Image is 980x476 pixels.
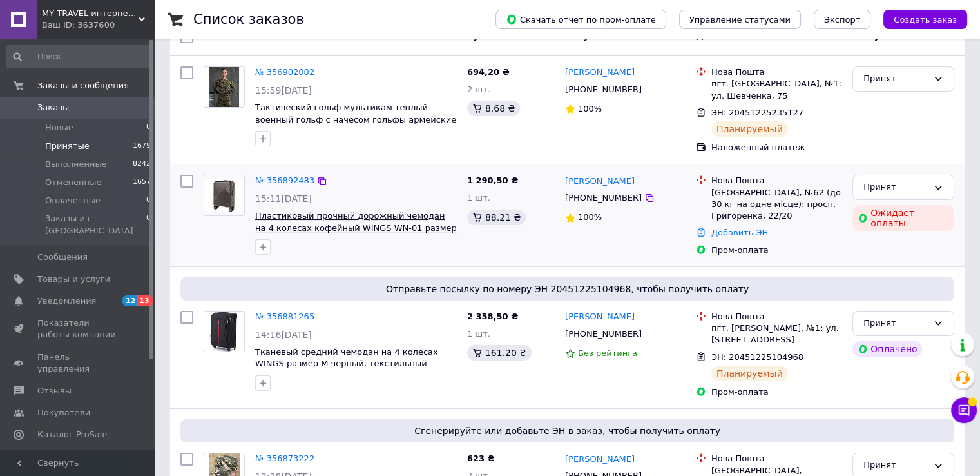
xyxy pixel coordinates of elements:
button: Управление статусами [679,10,801,29]
span: Сообщения [37,252,88,263]
span: 8242 [133,159,151,170]
div: Наложенный платеж [711,142,842,154]
img: Фото товару [204,179,244,212]
div: [PHONE_NUMBER] [562,190,644,206]
span: Без рейтинга [578,348,637,358]
span: 1 290,50 ₴ [467,175,518,185]
div: Нова Пошта [711,66,842,78]
span: 1679 [133,141,151,152]
button: Скачать отчет по пром-оплате [495,10,666,29]
img: Фото товару [209,67,239,107]
div: Пром-оплата [711,386,842,398]
div: Ваш ID: 3637600 [42,19,155,31]
span: 15:59[DATE] [255,85,312,95]
div: 88.21 ₴ [467,210,526,225]
span: 0 [146,195,151,206]
div: [PHONE_NUMBER] [562,326,644,342]
div: Нова Пошта [711,311,842,322]
div: Нова Пошта [711,175,842,186]
span: 2 358,50 ₴ [467,312,518,321]
span: Новые [45,122,73,134]
span: 12 [122,295,137,306]
span: Создать заказ [894,15,957,25]
span: 13 [137,295,152,306]
a: Фото товару [204,311,245,352]
span: 0 [146,213,151,236]
span: ЭН: 20451225104968 [711,352,803,362]
div: Планируемый [711,366,788,381]
a: Пластиковый прочный дорожный чемодан на 4 колесах кофейный WINGS WN-01 размер S (ручная кладь) ма... [255,211,457,244]
span: Уведомления [37,295,96,307]
span: ЭН: 20451225235127 [711,108,803,117]
span: Отмененные [45,177,101,188]
a: Тактический гольф мультикам теплый военный гольф с начесом гольфы армейские мультикам теплая водо... [255,103,456,136]
div: Принят [863,72,928,86]
div: 8.68 ₴ [467,101,520,116]
div: Нова Пошта [711,453,842,464]
div: Принят [863,459,928,472]
span: Сгенерируйте или добавьте ЭН в заказ, чтобы получить оплату [186,424,949,437]
input: Поиск [6,45,152,68]
span: Заказы [37,102,69,114]
span: MY TRAVEL интернет-магазин сумок, одежды и аксессуаров [42,8,139,19]
span: Выполненные [45,159,107,170]
span: 15:11[DATE] [255,193,312,204]
span: Скачать отчет по пром-оплате [506,14,656,25]
a: № 356881265 [255,312,314,321]
div: Ожидает оплаты [852,205,954,231]
a: Добавить ЭН [711,228,768,237]
span: 1 шт. [467,329,490,339]
a: Создать заказ [870,14,967,24]
a: № 356873222 [255,453,314,463]
span: 1657 [133,177,151,188]
span: Показатели работы компании [37,317,119,341]
span: 1 шт. [467,193,490,203]
button: Создать заказ [883,10,967,29]
div: [PHONE_NUMBER] [562,81,644,98]
a: Фото товару [204,66,245,108]
a: № 356902002 [255,67,314,77]
div: Принят [863,317,928,330]
span: Принятые [45,141,90,152]
span: Заказы и сообщения [37,80,129,92]
div: Принят [863,181,928,194]
h1: Список заказов [193,12,304,27]
span: Оплаченные [45,195,101,206]
span: Покупатели [37,407,90,419]
img: Фото товару [204,312,244,352]
div: пгт. [GEOGRAPHIC_DATA], №1: ул. Шевченка, 75 [711,78,842,101]
div: Оплачено [852,341,922,357]
span: Заказы из [GEOGRAPHIC_DATA] [45,213,146,236]
a: Тканевый средний чемодан на 4 колесах WINGS размер М черный, текстильный чемодан среднего размера [255,347,438,381]
a: [PERSON_NAME] [565,175,635,188]
span: Панель управления [37,352,119,375]
span: Управление статусами [689,15,791,25]
span: Отзывы [37,385,72,397]
span: Отправьте посылку по номеру ЭН 20451225104968, чтобы получить оплату [186,283,949,295]
span: Экспорт [824,15,860,25]
span: 694,20 ₴ [467,67,510,77]
button: Экспорт [814,10,870,29]
button: Чат с покупателем [951,397,977,423]
span: 0 [146,122,151,134]
div: пгт. [PERSON_NAME], №1: ул. [STREET_ADDRESS] [711,322,842,346]
div: Пром-оплата [711,244,842,256]
span: 2 шт. [467,84,490,94]
span: Каталог ProSale [37,429,107,441]
span: 100% [578,104,602,114]
span: 14:16[DATE] [255,330,312,340]
div: 161.20 ₴ [467,345,532,361]
a: [PERSON_NAME] [565,453,635,466]
div: [GEOGRAPHIC_DATA], №62 (до 30 кг на одне місце): просп. Григоренка, 22/20 [711,187,842,223]
a: [PERSON_NAME] [565,66,635,79]
a: [PERSON_NAME] [565,311,635,323]
a: № 356892483 [255,175,314,185]
span: 623 ₴ [467,453,495,463]
span: Товары и услуги [37,273,110,285]
div: Планируемый [711,121,788,137]
span: 100% [578,212,602,222]
a: Фото товару [204,175,245,216]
